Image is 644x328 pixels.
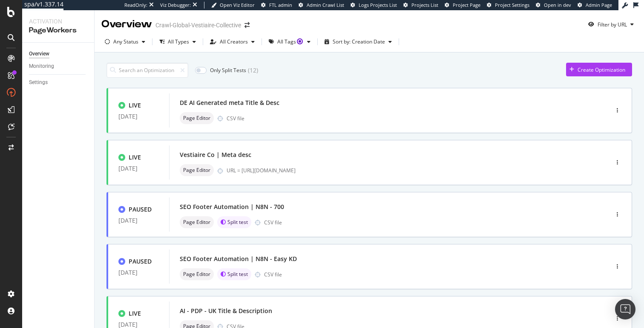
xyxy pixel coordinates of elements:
span: Project Settings [495,2,529,8]
div: Open Intercom Messenger [615,299,635,319]
div: Settings [29,78,48,87]
a: Open in dev [536,2,571,9]
div: URL = [URL][DOMAIN_NAME] [227,167,572,174]
div: arrow-right-arrow-left [244,22,250,28]
div: ( 12 ) [248,66,258,75]
div: Overview [29,49,49,58]
div: AI - PDP - UK Title & Description [180,307,272,315]
div: CSV file [227,115,244,122]
a: Project Page [445,2,480,9]
span: Project Page [453,2,480,8]
a: Overview [29,49,88,58]
div: SEO Footer Automation | N8N - Easy KD [180,255,297,263]
span: Logs Projects List [359,2,397,8]
button: Filter by URL [585,17,637,31]
span: FTL admin [269,2,292,8]
div: ReadOnly: [124,2,147,9]
div: [DATE] [118,321,159,328]
div: [DATE] [118,217,159,224]
div: PageWorkers [29,26,87,35]
a: Monitoring [29,62,88,71]
div: CSV file [264,271,282,278]
div: Only Split Tests [210,67,246,74]
span: Page Editor [183,220,210,225]
span: Projects List [411,2,438,8]
div: PAUSED [129,257,152,266]
div: neutral label [180,112,214,124]
a: Projects List [403,2,438,9]
span: Open Viz Editor [220,2,255,8]
a: Project Settings [487,2,529,9]
a: Logs Projects List [351,2,397,9]
div: brand label [217,268,251,280]
button: All Types [156,35,199,49]
div: PAUSED [129,205,152,214]
span: Split test [227,272,248,277]
span: Page Editor [183,272,210,277]
button: All Creators [207,35,258,49]
div: All Types [168,39,189,44]
div: neutral label [180,268,214,280]
button: All TagsTooltip anchor [265,35,314,49]
a: Admin Page [578,2,612,9]
div: brand label [217,216,251,228]
div: Crawl-Global-Vestiaire-Collective [155,21,241,29]
span: Page Editor [183,116,210,121]
div: Filter by URL [598,21,627,28]
div: Tooltip anchor [296,38,304,45]
span: Page Editor [183,168,210,173]
div: SEO Footer Automation | N8N - 700 [180,203,284,211]
span: Open in dev [544,2,571,8]
div: Monitoring [29,62,54,71]
div: Overview [101,17,152,32]
a: Admin Crawl List [299,2,344,9]
span: Split test [227,220,248,225]
div: neutral label [180,164,214,176]
div: LIVE [129,101,141,110]
div: Activation [29,17,87,26]
div: DE AI Generated meta Title & Desc [180,99,279,107]
div: Vestiaire Co | Meta desc [180,151,251,159]
div: Any Status [113,39,138,44]
div: All Tags [277,39,304,44]
div: Sort by: Creation Date [333,39,385,44]
span: Admin Page [586,2,612,8]
button: Create Optimization [566,63,632,76]
a: FTL admin [261,2,292,9]
div: [DATE] [118,165,159,172]
div: [DATE] [118,113,159,120]
a: Open Viz Editor [211,2,255,9]
div: All Creators [220,39,248,44]
div: neutral label [180,216,214,228]
button: Any Status [101,35,149,49]
div: Viz Debugger: [160,2,191,9]
input: Search an Optimization [106,63,188,78]
div: LIVE [129,309,141,318]
div: CSV file [264,219,282,226]
div: LIVE [129,153,141,162]
div: Create Optimization [578,66,625,73]
span: Admin Crawl List [307,2,344,8]
div: [DATE] [118,269,159,276]
a: Settings [29,78,88,87]
button: Sort by: Creation Date [321,35,395,49]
